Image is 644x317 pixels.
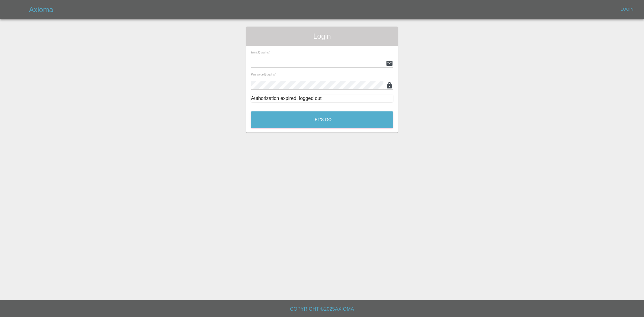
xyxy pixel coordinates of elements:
[251,95,393,102] div: Authorization expired, logged out
[251,31,393,41] span: Login
[265,73,276,76] small: (required)
[5,305,639,313] h6: Copyright © 2025 Axioma
[251,50,270,54] span: Email
[251,111,393,128] button: Let's Go
[29,5,53,14] h5: Axioma
[617,5,637,14] a: Login
[251,72,276,76] span: Password
[259,51,270,54] small: (required)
